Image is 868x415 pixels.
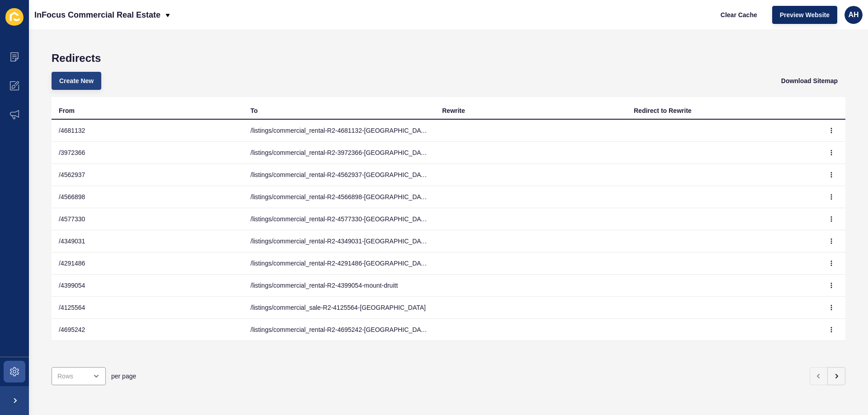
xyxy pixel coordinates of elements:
[781,76,838,85] span: Download Sitemap
[442,106,465,115] div: Rewrite
[772,6,837,24] button: Preview Website
[52,186,243,208] td: /4566898
[52,319,243,341] td: /4695242
[52,230,243,252] td: /4349031
[243,164,435,186] td: /listings/commercial_rental-R2-4562937-[GEOGRAPHIC_DATA]
[721,10,757,19] span: Clear Cache
[243,230,435,252] td: /listings/commercial_rental-R2-4349031-[GEOGRAPHIC_DATA]
[52,72,101,90] button: Create New
[848,10,859,19] span: AH
[243,319,435,341] td: /listings/commercial_rental-R2-4695242-[GEOGRAPHIC_DATA]
[713,6,765,24] button: Clear Cache
[774,72,845,90] button: Download Sitemap
[59,106,75,115] div: From
[52,367,106,385] div: open menu
[243,252,435,275] td: /listings/commercial_rental-R2-4291486-[GEOGRAPHIC_DATA]
[52,164,243,186] td: /4562937
[52,208,243,230] td: /4577330
[52,142,243,164] td: /3972366
[243,297,435,319] td: /listings/commercial_sale-R2-4125564-[GEOGRAPHIC_DATA]
[780,10,830,19] span: Preview Website
[111,372,136,381] span: per page
[243,142,435,164] td: /listings/commercial_rental-R2-3972366-[GEOGRAPHIC_DATA]
[243,186,435,208] td: /listings/commercial_rental-R2-4566898-[GEOGRAPHIC_DATA]
[59,76,94,85] span: Create New
[243,120,435,142] td: /listings/commercial_rental-R2-4681132-[GEOGRAPHIC_DATA]
[243,275,435,297] td: /listings/commercial_rental-R2-4399054-mount-druitt
[52,275,243,297] td: /4399054
[250,106,258,115] div: To
[34,4,160,26] p: InFocus Commercial Real Estate
[634,106,692,115] div: Redirect to Rewrite
[52,52,845,65] h1: Redirects
[52,252,243,275] td: /4291486
[52,120,243,142] td: /4681132
[243,208,435,230] td: /listings/commercial_rental-R2-4577330-[GEOGRAPHIC_DATA]
[52,297,243,319] td: /4125564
